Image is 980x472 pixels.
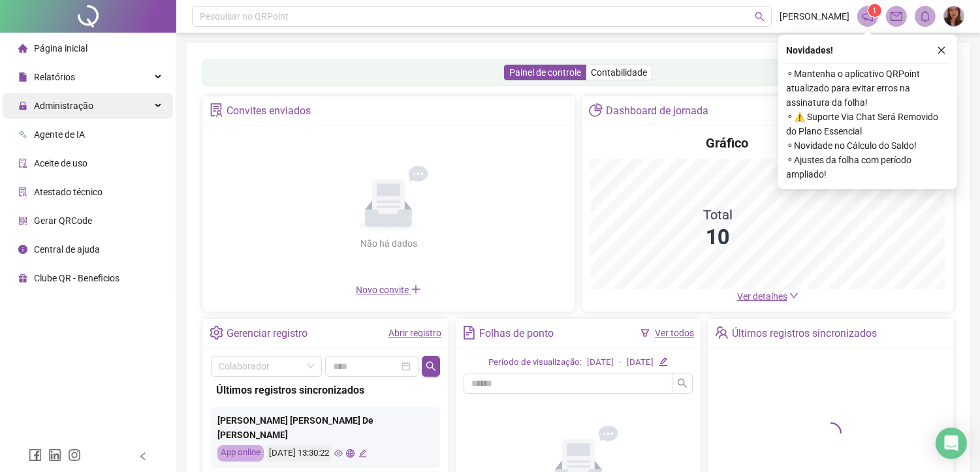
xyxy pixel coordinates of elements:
div: Convites enviados [227,100,311,122]
div: Dashboard de jornada [606,100,708,122]
span: edit [358,449,367,458]
span: gift [18,274,27,283]
span: linkedin [48,448,61,462]
div: Período de visualização: [488,356,582,370]
span: bell [919,10,931,22]
span: search [755,12,765,22]
span: instagram [68,448,81,462]
span: Administração [34,101,93,111]
div: - [619,356,622,370]
span: ⚬ ⚠️ Suporte Via Chat Será Removido do Plano Essencial [786,110,949,138]
span: loading [821,422,842,443]
span: Contabilidade [591,67,647,78]
span: Central de ajuda [34,244,100,255]
a: Ver detalhes down [737,291,798,302]
sup: 1 [868,4,881,17]
span: Atestado técnico [34,187,103,197]
span: Agente de IA [34,129,85,140]
span: ⚬ Ajustes da folha com período ampliado! [786,153,949,181]
span: ⚬ Novidade no Cálculo do Saldo! [786,138,949,153]
div: [PERSON_NAME] [PERSON_NAME] De [PERSON_NAME] [217,413,434,442]
span: file-text [462,326,476,339]
span: pie-chart [589,103,603,117]
span: Aceite de uso [34,158,87,168]
a: Ver todos [655,328,694,338]
span: plus [411,284,421,294]
span: Novo convite [356,285,421,295]
span: left [138,452,148,461]
span: qrcode [18,216,27,225]
span: eye [334,449,343,458]
div: Não há dados [328,236,449,251]
span: info-circle [18,245,27,254]
span: team [715,326,729,339]
span: Novidades ! [786,43,833,57]
span: filter [640,328,650,338]
span: setting [210,326,223,339]
span: ⚬ Mantenha o aplicativo QRPoint atualizado para evitar erros na assinatura da folha! [786,67,949,110]
span: file [18,72,27,82]
span: Página inicial [34,43,87,54]
span: lock [18,101,27,110]
div: App online [217,445,264,462]
span: mail [891,10,902,22]
h4: Gráfico [706,134,748,152]
span: 1 [873,6,877,15]
span: solution [210,103,223,117]
span: Clube QR - Beneficios [34,273,119,283]
span: audit [18,159,27,168]
span: Gerar QRCode [34,215,92,226]
span: [PERSON_NAME] [780,9,849,24]
div: [DATE] [587,356,614,370]
span: Painel de controle [509,67,581,78]
div: [DATE] 13:30:22 [267,445,331,462]
img: 78555 [944,7,964,26]
span: search [426,361,436,371]
span: Ver detalhes [737,291,787,302]
span: down [789,291,798,300]
div: Folhas de ponto [479,323,554,345]
span: home [18,44,27,53]
span: facebook [29,448,42,462]
span: close [937,46,946,55]
div: Últimos registros sincronizados [732,323,877,345]
span: edit [659,357,667,366]
span: global [346,449,355,458]
div: Gerenciar registro [227,323,308,345]
span: Relatórios [34,72,75,82]
div: Open Intercom Messenger [936,428,967,459]
div: [DATE] [627,356,654,370]
span: search [677,378,688,388]
div: Últimos registros sincronizados [216,382,435,398]
a: Abrir registro [388,328,441,338]
span: notification [862,10,874,22]
span: solution [18,187,27,197]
